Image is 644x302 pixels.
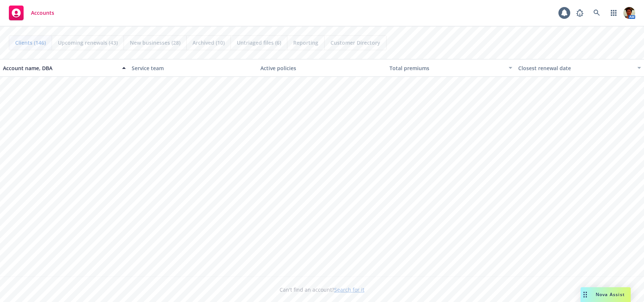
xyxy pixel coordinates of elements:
[3,64,118,72] div: Account name, DBA
[581,287,590,302] div: Drag to move
[193,39,225,47] span: Archived (10)
[581,287,631,302] button: Nova Assist
[257,59,386,77] button: Active policies
[129,59,257,77] button: Service team
[6,3,57,23] a: Accounts
[589,6,604,20] a: Search
[58,39,118,47] span: Upcoming renewals (43)
[606,6,621,20] a: Switch app
[596,291,625,298] span: Nova Assist
[132,64,255,72] div: Service team
[330,39,380,47] span: Customer Directory
[389,64,504,72] div: Total premiums
[130,39,180,47] span: New businesses (28)
[293,39,318,47] span: Reporting
[515,59,644,77] button: Closest renewal date
[518,64,633,72] div: Closest renewal date
[15,39,46,47] span: Clients (146)
[237,39,281,47] span: Untriaged files (6)
[280,286,364,294] span: Can't find an account?
[623,7,635,19] img: photo
[334,286,364,293] a: Search for it
[572,6,587,20] a: Report a Bug
[260,64,383,72] div: Active policies
[387,59,515,77] button: Total premiums
[31,10,54,16] span: Accounts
